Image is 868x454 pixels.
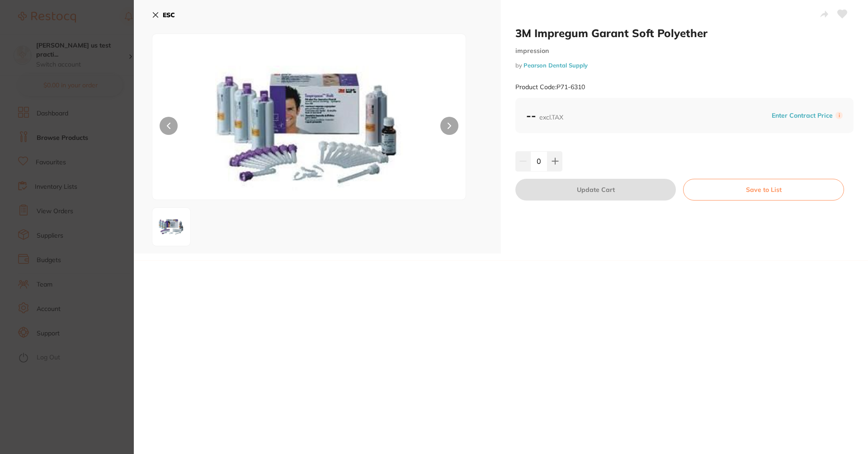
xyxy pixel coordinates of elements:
[515,26,854,40] h2: 3M Impregum Garant Soft Polyether
[683,179,844,201] button: Save to List
[163,11,175,19] b: ESC
[155,215,188,239] img: MzEyLmpwZw
[215,57,403,200] img: MzEyLmpwZw
[515,62,854,69] small: by
[526,109,563,122] b: --
[515,83,585,91] small: Product Code: P71-6310
[515,179,676,201] button: Update Cart
[769,111,835,120] button: Enter Contract Price
[524,62,588,69] a: Pearson Dental Supply
[152,7,175,23] button: ESC
[835,112,843,119] label: i
[515,47,854,55] small: impression
[539,113,563,121] span: excl. TAX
